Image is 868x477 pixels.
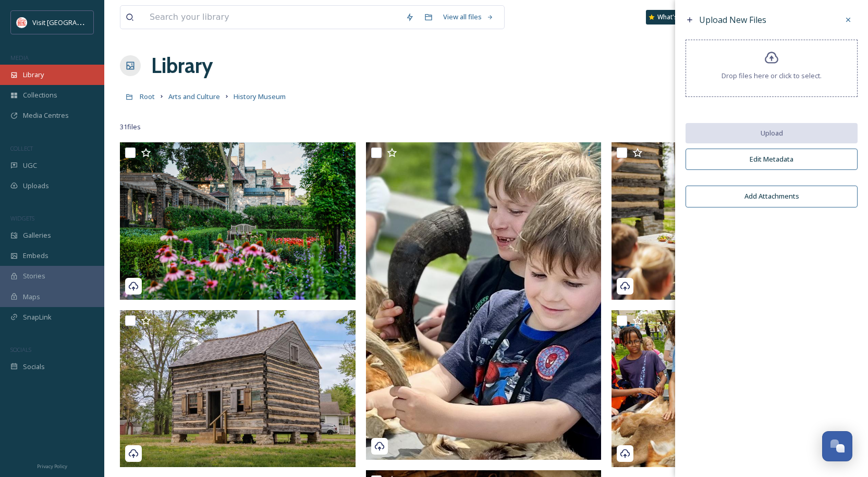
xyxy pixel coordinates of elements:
span: Library [23,70,44,80]
a: History Museum [234,90,286,103]
a: Library [151,50,213,81]
button: Open Chat [822,431,852,461]
span: Uploads [23,181,49,191]
a: View all files [438,7,499,27]
span: 31 file s [120,122,141,132]
span: Arts and Culture [168,92,220,101]
span: History Museum [234,92,286,101]
img: Historic Oliver Garden.jpg [120,142,356,299]
img: vsbm-stackedMISH_CMYKlogo2017.jpg [17,17,27,28]
button: Add Attachments [686,186,858,207]
img: Navarre Homestead 4 (2025) 1.jpg [612,142,847,300]
button: Edit Metadata [686,149,858,170]
span: Privacy Policy [37,463,67,470]
img: Pioneer Days and Navarre Cabin 046 1.jpg [612,310,847,468]
span: Embeds [23,251,48,261]
a: Arts and Culture [168,90,220,103]
a: Privacy Policy [37,459,67,472]
a: What's New [646,10,698,25]
span: SnapLink [23,312,52,322]
span: Media Centres [23,111,69,120]
a: Root [140,90,155,103]
span: COLLECT [10,144,33,152]
span: Galleries [23,230,51,240]
button: Upload [686,123,858,143]
span: Stories [23,271,45,281]
span: Root [140,92,155,101]
span: Collections [23,90,57,100]
span: Drop files here or click to select. [722,71,822,81]
img: Navarre Homestead 5 (2025) 1.jpg [120,310,356,468]
span: MEDIA [10,54,29,62]
span: Upload New Files [699,14,766,26]
span: UGC [23,161,37,170]
img: Navarre Homestead 6 (2025) 1.jpeg [366,142,602,460]
span: WIDGETS [10,214,34,222]
span: Socials [23,362,45,372]
span: Maps [23,292,40,302]
span: SOCIALS [10,346,31,353]
span: Visit [GEOGRAPHIC_DATA] [32,17,113,27]
input: Search your library [144,6,400,29]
